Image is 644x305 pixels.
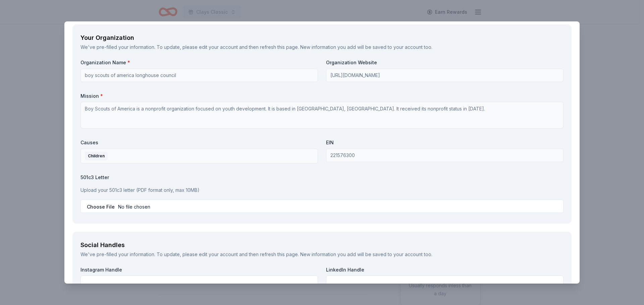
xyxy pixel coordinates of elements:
[326,59,563,66] label: Organization Website
[85,152,108,160] div: Children
[80,59,318,66] label: Organization Name
[80,266,318,273] label: Instagram Handle
[80,139,318,146] label: Causes
[326,266,563,273] label: LinkedIn Handle
[80,149,318,163] button: Children
[199,251,238,257] a: edit your account
[80,250,563,258] div: We've pre-filled your information. To update, please and then refresh this page. New information ...
[80,174,563,181] label: 501c3 Letter
[326,139,563,146] label: EIN
[80,93,563,99] label: Mission
[80,102,563,129] textarea: Boy Scouts of America is a nonprofit organization focused on youth development. It is based in [G...
[80,32,563,43] div: Your Organization
[80,240,563,250] div: Social Handles
[80,186,563,194] p: Upload your 501c3 letter (PDF format only, max 10MB)
[199,44,238,50] a: edit your account
[80,43,563,51] div: We've pre-filled your information. To update, please and then refresh this page. New information ...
